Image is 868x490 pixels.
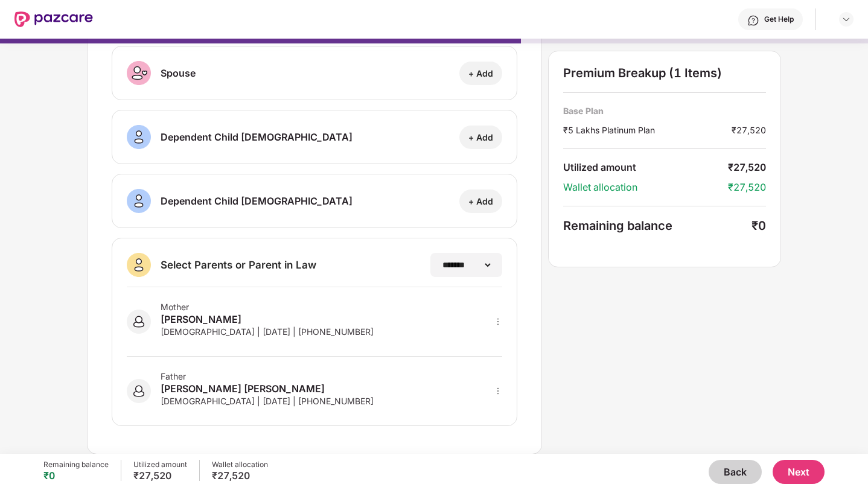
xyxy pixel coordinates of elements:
[161,258,316,272] div: Select Parents or Parent in Law
[764,14,794,24] div: Get Help
[728,161,766,174] div: ₹27,520
[161,381,374,396] div: [PERSON_NAME] [PERSON_NAME]
[161,396,374,406] div: [DEMOGRAPHIC_DATA] | [DATE] | [PHONE_NUMBER]
[468,68,493,79] div: + Add
[127,253,151,277] img: svg+xml;base64,PHN2ZyB3aWR0aD0iNDAiIGhlaWdodD0iNDAiIHZpZXdCb3g9IjAgMCA0MCA0MCIgZmlsbD0ibm9uZSIgeG...
[127,189,151,213] img: svg+xml;base64,PHN2ZyB3aWR0aD0iNDAiIGhlaWdodD0iNDAiIHZpZXdCb3g9IjAgMCA0MCA0MCIgZmlsbD0ibm9uZSIgeG...
[161,312,374,326] div: [PERSON_NAME]
[127,379,151,403] img: svg+xml;base64,PHN2ZyB3aWR0aD0iNDAiIGhlaWdodD0iNDAiIHZpZXdCb3g9IjAgMCA0MCA0MCIgZmlsbD0ibm9uZSIgeG...
[133,460,187,469] div: Utilized amount
[494,387,502,395] span: more
[127,61,151,85] img: svg+xml;base64,PHN2ZyB3aWR0aD0iNDAiIGhlaWdodD0iNDAiIHZpZXdCb3g9IjAgMCA0MCA0MCIgZmlsbD0ibm9uZSIgeG...
[732,124,766,136] div: ₹27,520
[563,181,728,194] div: Wallet allocation
[468,132,493,143] div: + Add
[212,460,268,469] div: Wallet allocation
[468,196,493,207] div: + Add
[133,469,187,482] div: ₹27,520
[773,460,825,484] button: Next
[161,326,374,337] div: [DEMOGRAPHIC_DATA] | [DATE] | [PHONE_NUMBER]
[161,302,374,312] div: Mother
[563,124,732,136] div: ₹5 Lakhs Platinum Plan
[161,194,353,208] div: Dependent Child [DEMOGRAPHIC_DATA]
[212,469,268,482] div: ₹27,520
[709,460,762,484] button: Back
[752,218,766,233] div: ₹0
[563,218,752,233] div: Remaining balance
[563,105,766,116] div: Base Plan
[161,66,196,80] div: Spouse
[494,317,502,326] span: more
[841,14,851,24] img: svg+xml;base64,PHN2ZyBpZD0iRHJvcGRvd24tMzJ4MzIiIHhtbG5zPSJodHRwOi8vd3d3LnczLm9yZy8yMDAwL3N2ZyIgd2...
[161,371,374,381] div: Father
[43,460,109,469] div: Remaining balance
[563,66,766,80] div: Premium Breakup (1 Items)
[161,130,353,144] div: Dependent Child [DEMOGRAPHIC_DATA]
[14,11,93,27] img: New Pazcare Logo
[747,14,759,27] img: svg+xml;base64,PHN2ZyBpZD0iSGVscC0zMngzMiIgeG1sbnM9Imh0dHA6Ly93d3cudzMub3JnLzIwMDAvc3ZnIiB3aWR0aD...
[127,310,151,334] img: svg+xml;base64,PHN2ZyB3aWR0aD0iNDAiIGhlaWdodD0iNDAiIHZpZXdCb3g9IjAgMCA0MCA0MCIgZmlsbD0ibm9uZSIgeG...
[563,161,728,174] div: Utilized amount
[43,469,109,482] div: ₹0
[728,181,766,194] div: ₹27,520
[127,125,151,149] img: svg+xml;base64,PHN2ZyB3aWR0aD0iNDAiIGhlaWdodD0iNDAiIHZpZXdCb3g9IjAgMCA0MCA0MCIgZmlsbD0ibm9uZSIgeG...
